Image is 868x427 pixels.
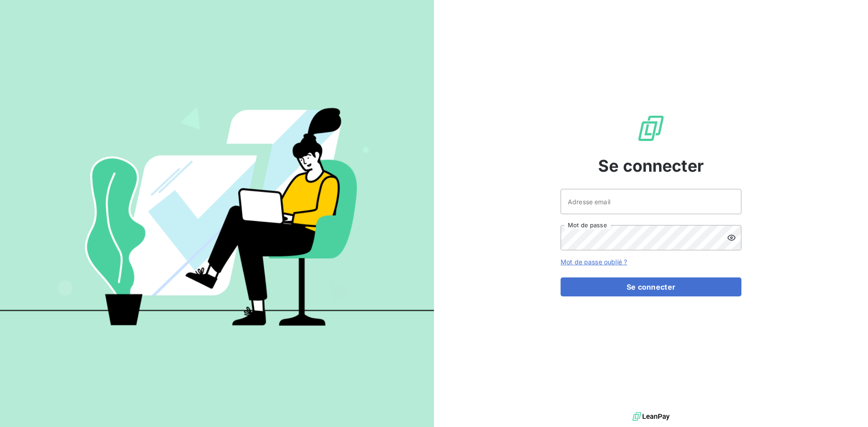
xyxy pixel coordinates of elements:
[637,114,665,143] img: Logo LeanPay
[632,410,670,423] img: logo
[561,258,627,266] a: Mot de passe oublié ?
[561,189,741,214] input: placeholder
[598,154,704,178] span: Se connecter
[561,277,741,296] button: Se connecter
